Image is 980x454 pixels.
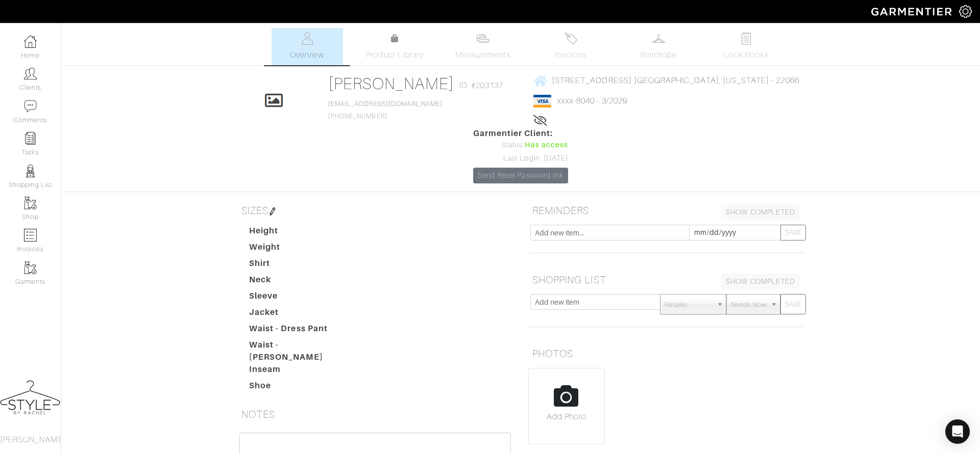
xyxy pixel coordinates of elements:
span: Measurements [455,49,511,61]
h5: SHOPPING LIST [528,270,804,290]
img: measurements-466bbee1fd09ba9460f595b01e5d73f9e2bff037440d3c8f018324cb6cdf7a4a.svg [476,32,489,45]
span: ID: #203137 [459,79,504,92]
h5: SIZES [237,200,513,221]
img: orders-27d20c2124de7fd6de4e0e44c1d41de31381a507db9b33961299e4e07d508b8c.svg [565,32,577,45]
dt: Height [241,225,358,241]
a: Invoices [535,28,606,65]
img: basicinfo-40fd8af6dae0f16599ec9e87c0ef1c0a1fdea2edbe929e3d69a839185d80c458.svg [301,32,313,45]
img: orders-icon-0abe47150d42831381b5fb84f609e132dff9fe21cb692f30cb5eec754e2cba89.png [24,229,37,242]
a: SHOW COMPLETED [721,204,800,220]
img: reminder-icon-8004d30b9f0a5d33ae49ab947aed9ed385cf756f9e5892f1edd6e32f2345188e.png [24,132,37,145]
dt: Sleeve [241,290,358,306]
img: wardrobe-487a4870c1b7c33e795ec22d11cfc2ed9d08956e64fb3008fe2437562e282088.svg [652,32,665,45]
div: Status: [473,140,568,151]
img: garments-icon-b7da505a4dc4fd61783c78ac3ca0ef83fa9d6f193b1c9dc38574b1d14d53ca28.png [24,197,37,209]
button: SAVE [780,294,806,314]
dt: Shoe [241,380,358,396]
a: Product Library [359,33,431,61]
span: Overview [290,49,324,61]
img: clients-icon-6bae9207a08558b7cb47a8932f037763ab4055f8c8b6bfacd5dc20c3e0201464.png [24,67,37,80]
a: Send Reset Password link [473,168,568,183]
img: garmentier-logo-header-white-b43fb05a5012e4ada735d5af1a66efaba907eab6374d6393d1fbf88cb4ef424d.png [866,3,959,20]
img: pen-cf24a1663064a2ec1b9c1bd2387e9de7a2fa800b781884d57f21acf72779bad2.png [268,207,277,216]
dt: Weight [241,241,358,257]
img: gear-icon-white-bd11855cb880d31180b6d7d6211b90ccbf57a29d726f0c71d8c61bd08dd39cc2.png [959,5,972,18]
a: [EMAIL_ADDRESS][DOMAIN_NAME] [328,100,443,108]
a: SHOW COMPLETED [721,274,800,289]
h5: REMINDERS [528,200,804,221]
span: Has access [525,140,569,151]
a: Look Books [710,28,782,65]
a: xxxx-8040 - 3/2029 [557,96,627,105]
img: garments-icon-b7da505a4dc4fd61783c78ac3ca0ef83fa9d6f193b1c9dc38574b1d14d53ca28.png [24,261,37,274]
div: Last Login: [DATE] [473,153,568,164]
img: todo-9ac3debb85659649dc8f770b8b6100bb5dab4b48dedcbae339e5042a72dfd3cc.svg [740,32,753,45]
img: stylists-icon-eb353228a002819b7ec25b43dbf5f0378dd9e0616d9560372ff212230b889e62.png [24,165,37,177]
button: SAVE [780,225,806,241]
h5: PHOTOS [528,343,804,364]
img: dashboard-icon-dbcd8f5a0b271acd01030246c82b418ddd0df26cd7fceb0bd07c9910d44c42f6.png [24,35,37,48]
a: [STREET_ADDRESS] [GEOGRAPHIC_DATA], [US_STATE] - 22066 [533,74,799,87]
span: [PHONE_NUMBER] [328,100,443,120]
input: Add new item [530,294,660,310]
img: comment-icon-a0a6a9ef722e966f86d9cbdc48e553b5cf19dbc54f86b18d962a5391bc8f6eb6.png [24,100,37,113]
img: visa-934b35602734be37eb7d5d7e5dbcd2044c359bf20a24dc3361ca3fa54326a8a7.png [533,95,551,108]
a: Overview [272,28,343,65]
a: Wardrobe [623,28,694,65]
span: Needs Now [731,295,767,315]
input: Add new item... [530,225,690,241]
span: Product Library [366,49,424,61]
span: Wardrobe [640,49,677,61]
h5: NOTES [237,404,513,424]
a: [PERSON_NAME] [328,74,454,93]
dt: Waist - Dress Pant [241,323,358,339]
dt: Waist - [PERSON_NAME] [241,339,358,363]
dt: Inseam [241,363,358,380]
span: Invoices [555,49,586,61]
span: Garmentier Client: [473,127,568,140]
span: Look Books [724,49,769,61]
div: Open Intercom Messenger [945,419,970,444]
dt: Shirt [241,257,358,274]
dt: Jacket [241,306,358,323]
dt: Neck [241,274,358,290]
a: Measurements [447,28,519,65]
span: Retailer [665,295,713,315]
span: [STREET_ADDRESS] [GEOGRAPHIC_DATA], [US_STATE] - 22066 [552,76,799,85]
